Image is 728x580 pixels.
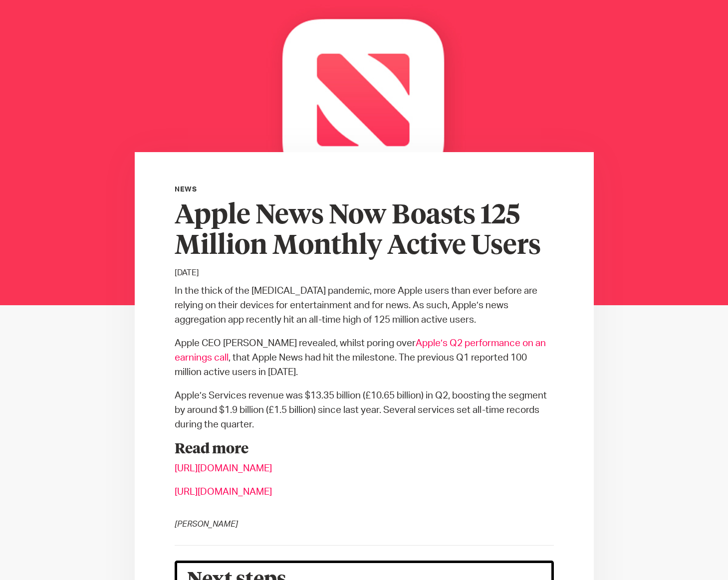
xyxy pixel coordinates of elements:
p: Apple’s Services revenue was $13.35 billion (£10.65 billion) in Q2, boosting the segment by aroun... [175,388,554,432]
a: [URL][DOMAIN_NAME] [175,464,272,473]
div: News [175,184,197,195]
p: Apple CEO [PERSON_NAME] revealed, whilst poring over , that Apple News had hit the milestone. The... [175,336,554,380]
p: In the thick of the [MEDICAL_DATA] pandemic, more Apple users than ever before are relying on the... [175,284,554,327]
p: [DATE] [175,267,554,279]
strong: Read more [175,442,248,456]
a: [URL][DOMAIN_NAME] [175,487,272,497]
h3: Apple News Now Boasts 125 Million Monthly Active Users [175,201,554,262]
p: [PERSON_NAME] [175,518,554,530]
